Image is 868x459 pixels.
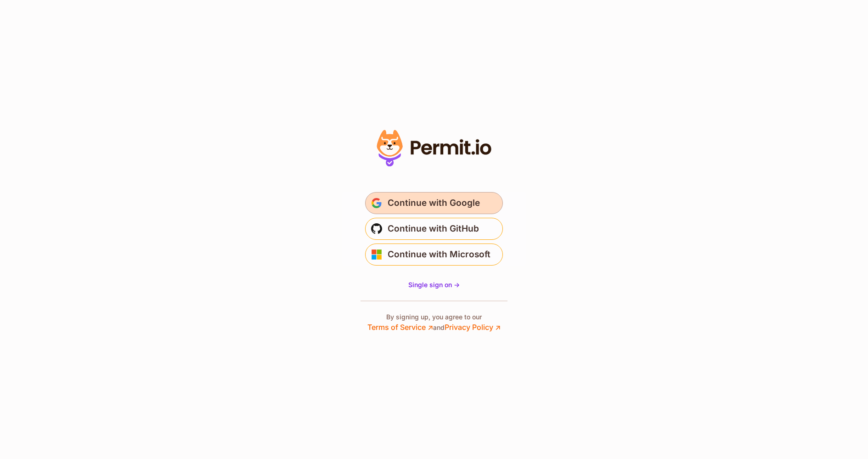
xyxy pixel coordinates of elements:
a: Single sign on -> [408,280,460,289]
span: Continue with Microsoft [388,247,490,262]
button: Continue with Microsoft [365,244,503,266]
button: Continue with GitHub [365,218,503,240]
p: By signing up, you agree to our and [367,312,501,333]
span: Continue with GitHub [388,221,479,236]
button: Continue with Google [365,192,503,214]
a: Terms of Service ↗ [367,323,433,332]
span: Continue with Google [388,196,480,210]
span: Single sign on -> [408,281,460,289]
a: Privacy Policy ↗ [445,323,501,332]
